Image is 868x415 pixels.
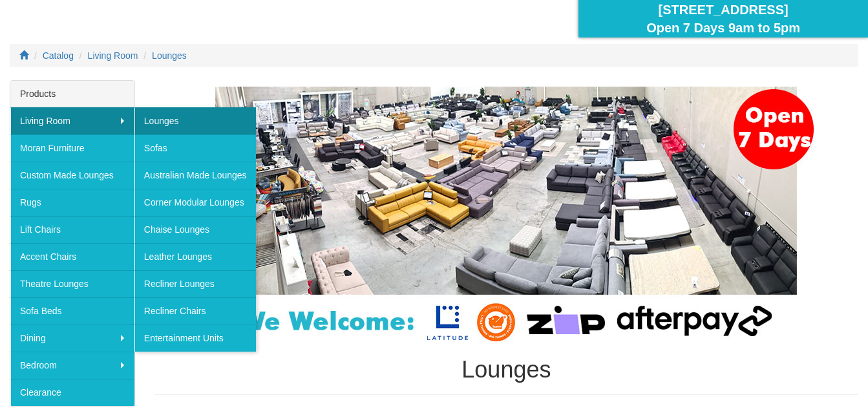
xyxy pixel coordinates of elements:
div: Products [10,81,134,107]
h1: Lounges [154,357,858,383]
a: Lift Chairs [10,216,134,243]
a: Lounges [134,107,256,134]
a: Leather Lounges [134,243,256,270]
a: Custom Made Lounges [10,162,134,189]
a: Entertainment Units [134,325,256,352]
a: Sofa Beds [10,297,134,325]
a: Living Room [10,107,134,134]
a: Chaise Lounges [134,216,256,243]
a: Dining [10,325,134,352]
a: Theatre Lounges [10,270,134,297]
img: Lounges [183,87,829,344]
a: Living Room [88,50,138,61]
a: Corner Modular Lounges [134,189,256,216]
a: Australian Made Lounges [134,162,256,189]
a: Recliner Lounges [134,270,256,297]
a: Accent Chairs [10,243,134,270]
a: Clearance [10,379,134,406]
a: Rugs [10,189,134,216]
a: Bedroom [10,352,134,379]
a: Moran Furniture [10,134,134,162]
a: Lounges [152,50,187,61]
a: Recliner Chairs [134,297,256,325]
a: Catalog [43,50,74,61]
a: Sofas [134,134,256,162]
